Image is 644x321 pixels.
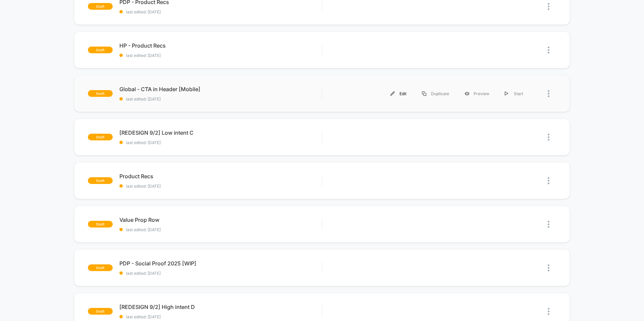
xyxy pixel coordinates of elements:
[119,184,322,189] span: last edited: [DATE]
[548,47,549,54] img: close
[497,86,531,101] div: Start
[88,47,113,53] span: draft
[88,134,113,140] span: draft
[548,134,549,141] img: close
[119,173,322,180] span: Product Recs
[119,9,322,14] span: last edited: [DATE]
[119,271,322,276] span: last edited: [DATE]
[548,264,549,271] img: close
[457,86,497,101] div: Preview
[88,177,113,184] span: draft
[390,91,395,96] img: menu
[88,90,113,97] span: draft
[548,221,549,228] img: close
[88,264,113,271] span: draft
[505,91,508,96] img: menu
[414,86,457,101] div: Duplicate
[383,86,414,101] div: Edit
[119,97,322,102] span: last edited: [DATE]
[422,91,426,96] img: menu
[119,42,322,49] span: HP - Product Recs
[119,53,322,58] span: last edited: [DATE]
[119,314,322,319] span: last edited: [DATE]
[548,3,549,10] img: close
[88,221,113,228] span: draft
[119,260,322,267] span: PDP - Social Proof 2025 [WIP]
[88,308,113,315] span: draft
[119,129,322,136] span: [REDESIGN 9/2] Low intent C
[119,140,322,145] span: last edited: [DATE]
[548,90,549,97] img: close
[548,308,549,315] img: close
[548,177,549,184] img: close
[88,3,113,10] span: draft
[119,227,322,232] span: last edited: [DATE]
[119,216,322,223] span: Value Prop Row
[119,304,322,310] span: [REDESIGN 9/2] High intent D
[119,86,322,92] span: Global - CTA in Header [Mobile]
